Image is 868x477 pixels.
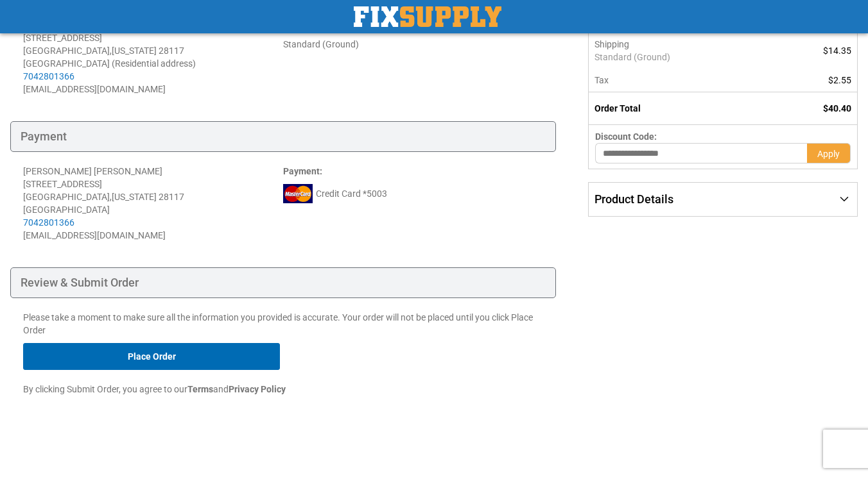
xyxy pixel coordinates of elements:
span: $14.35 [823,46,851,56]
p: Please take a moment to make sure all the information you provided is accurate. Your order will n... [23,311,543,337]
span: Product Details [595,192,673,206]
span: Apply [817,149,840,159]
span: [EMAIL_ADDRESS][DOMAIN_NAME] [23,84,166,94]
div: Review & Submit Order [10,267,556,298]
address: [PERSON_NAME] [PERSON_NAME] [STREET_ADDRESS] [GEOGRAPHIC_DATA] , 28117 [GEOGRAPHIC_DATA] (Residen... [23,19,283,96]
span: [EMAIL_ADDRESS][DOMAIN_NAME] [23,230,166,240]
span: Shipping [595,39,629,49]
strong: Privacy Policy [229,384,286,394]
span: [US_STATE] [112,46,157,56]
div: Standard (Ground) [283,38,543,51]
strong: Order Total [595,103,641,113]
span: Standard (Ground) [595,51,766,63]
span: Payment [283,166,320,176]
div: [PERSON_NAME] [PERSON_NAME] [STREET_ADDRESS] [GEOGRAPHIC_DATA] , 28117 [GEOGRAPHIC_DATA] [23,165,283,229]
div: Payment [10,121,556,152]
img: mc.png [283,184,313,203]
span: $2.55 [828,75,851,85]
div: Credit Card *5003 [283,184,543,203]
strong: : [283,166,322,176]
strong: Terms [187,384,213,394]
a: store logo [354,6,501,27]
th: Tax [589,69,773,92]
span: [US_STATE] [112,192,157,202]
a: 7042801366 [23,71,74,81]
span: Discount Code: [595,131,657,142]
img: Fix Industrial Supply [354,6,501,27]
button: Place Order [23,343,280,370]
button: Apply [807,143,851,163]
p: By clicking Submit Order, you agree to our and [23,383,543,396]
a: 7042801366 [23,217,74,228]
span: $40.40 [823,103,851,113]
